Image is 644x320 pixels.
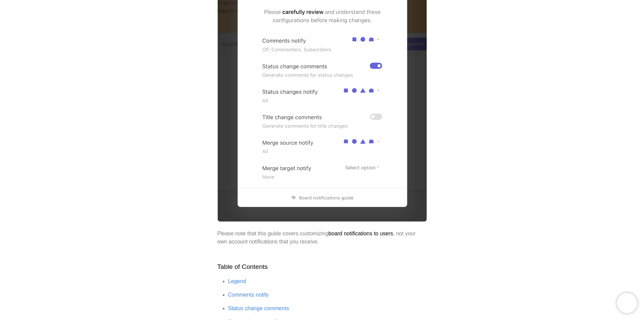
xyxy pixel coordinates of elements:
strong: board notifications to users [329,231,393,236]
p: Please note that this guide covers customizing , not your own account notifications that you rece... [217,230,427,246]
iframe: Chatra live chat [617,293,637,313]
a: Legend [228,278,246,284]
a: Comments notify [228,292,269,298]
h2: Table of Contents [217,262,427,272]
a: Status change comments [228,305,289,311]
